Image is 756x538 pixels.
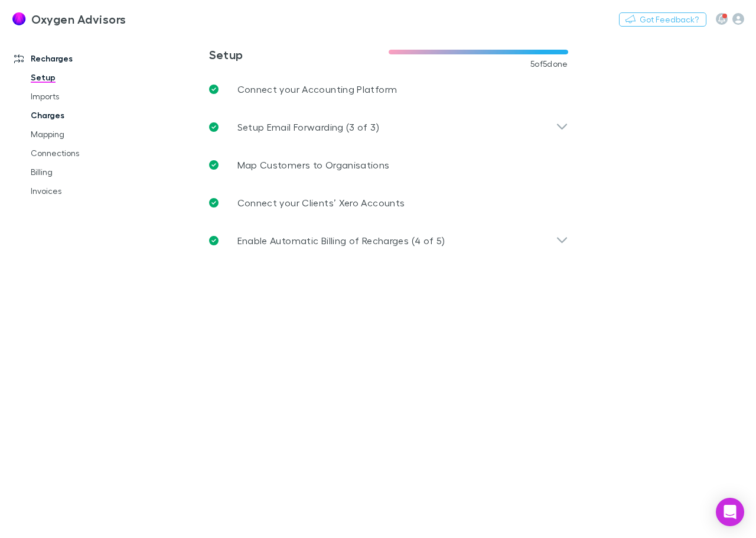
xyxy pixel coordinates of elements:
[12,12,27,26] img: Oxygen Advisors's Logo
[31,12,126,26] h3: Oxygen Advisors
[19,106,150,125] a: Charges
[200,146,578,184] a: Map Customers to Organisations
[237,120,379,134] p: Setup Email Forwarding (3 of 3)
[2,49,150,68] a: Recharges
[19,163,150,182] a: Billing
[5,5,133,33] a: Oxygen Advisors
[716,498,744,526] div: Open Intercom Messenger
[237,196,405,210] p: Connect your Clients’ Xero Accounts
[19,182,150,200] a: Invoices
[619,12,706,27] button: Got Feedback?
[200,184,578,222] a: Connect your Clients’ Xero Accounts
[530,59,568,69] span: 5 of 5 done
[200,222,578,260] div: Enable Automatic Billing of Recharges (4 of 5)
[19,68,150,87] a: Setup
[200,108,578,146] div: Setup Email Forwarding (3 of 3)
[200,70,578,108] a: Connect your Accounting Platform
[237,82,397,96] p: Connect your Accounting Platform
[19,87,150,106] a: Imports
[209,47,389,61] h3: Setup
[237,158,390,172] p: Map Customers to Organisations
[237,234,445,248] p: Enable Automatic Billing of Recharges (4 of 5)
[19,144,150,163] a: Connections
[19,125,150,144] a: Mapping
